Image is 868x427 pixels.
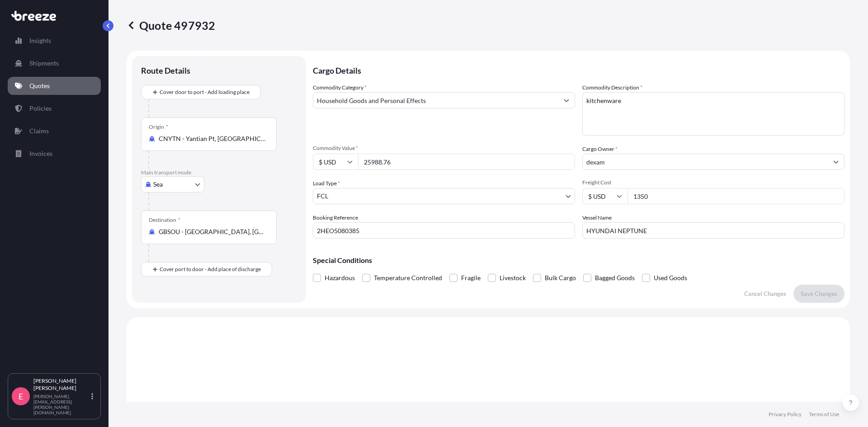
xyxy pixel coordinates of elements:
[317,192,328,201] span: FCL
[374,271,442,285] span: Temperature Controlled
[313,213,358,222] label: Booking Reference
[141,169,297,176] p: Main transport mode
[358,154,575,170] input: Type amount
[29,149,52,158] p: Invoices
[737,285,793,303] button: Cancel Changes
[159,134,265,143] input: Origin
[8,145,101,163] a: Invoices
[149,123,168,131] div: Origin
[313,179,340,188] span: Load Type
[744,289,786,298] p: Cancel Changes
[313,145,575,152] span: Commodity Value
[313,222,575,239] input: Your internal reference
[29,36,51,45] p: Insights
[545,271,576,285] span: Bulk Cargo
[582,179,844,186] span: Freight Cost
[29,81,50,90] p: Quotes
[583,154,828,170] input: Full name
[141,262,272,277] button: Cover port to door - Add place of discharge
[313,83,367,92] label: Commodity Category
[793,285,844,303] button: Save Changes
[461,271,481,285] span: Fragile
[8,122,101,140] a: Claims
[153,180,163,189] span: Sea
[141,176,204,192] button: Select transport
[149,216,180,224] div: Destination
[159,227,265,236] input: Destination
[141,65,190,76] p: Route Details
[19,392,23,401] span: E
[33,377,90,392] p: [PERSON_NAME] [PERSON_NAME]
[769,411,802,418] a: Privacy Policy
[801,289,837,298] p: Save Changes
[809,411,839,418] a: Terms of Use
[828,154,844,170] button: Show suggestions
[8,54,101,72] a: Shipments
[33,394,90,415] p: [PERSON_NAME][EMAIL_ADDRESS][PERSON_NAME][DOMAIN_NAME]
[654,271,687,285] span: Used Goods
[313,56,844,83] p: Cargo Details
[582,222,844,239] input: Enter name
[8,77,101,95] a: Quotes
[160,88,250,97] span: Cover door to port - Add loading place
[29,59,59,68] p: Shipments
[582,145,618,154] label: Cargo Owner
[500,271,526,285] span: Livestock
[313,257,844,264] p: Special Conditions
[582,213,612,222] label: Vessel Name
[8,99,101,117] a: Policies
[627,188,844,204] input: Enter amount
[141,85,261,99] button: Cover door to port - Add loading place
[313,92,558,108] input: Select a commodity type
[160,265,261,274] span: Cover port to door - Add place of discharge
[595,271,635,285] span: Bagged Goods
[127,18,215,33] p: Quote 497932
[325,271,355,285] span: Hazardous
[582,92,844,136] textarea: kitchenware
[8,32,101,50] a: Insights
[29,127,49,136] p: Claims
[29,104,52,113] p: Policies
[558,92,575,108] button: Show suggestions
[582,83,642,92] label: Commodity Description
[313,188,575,204] button: FCL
